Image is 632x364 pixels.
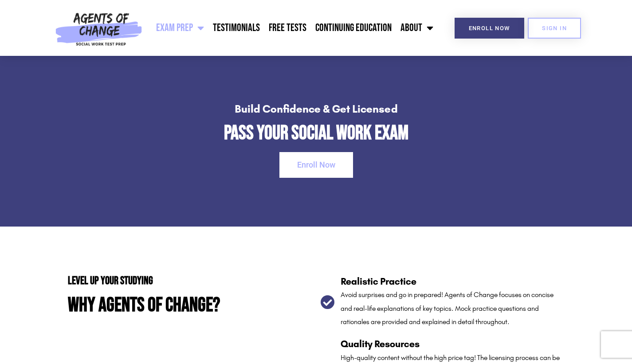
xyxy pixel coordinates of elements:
a: SIGN IN [528,18,581,39]
b: Realistic Practice [341,276,416,287]
a: Exam Prep [152,17,208,39]
nav: Menu [146,17,438,39]
a: Enroll Now [455,18,524,39]
a: Testimonials [208,17,264,39]
a: Continuing Education [311,17,396,39]
span: Enroll Now [297,161,335,169]
span: Enroll Now [469,25,510,31]
h3: Level Up Your Studying [68,275,312,286]
h2: Why Agents of Change? [68,295,312,315]
a: Free Tests [264,17,311,39]
span: Avoid surprises and go in prepared! Agents of Change focuses on concise and real-life explanation... [341,290,553,326]
h4: Build Confidence & Get Licensed [49,103,583,114]
h2: Pass Your Social Work Exam [49,123,583,143]
b: Quality Resources [341,338,420,350]
span: SIGN IN [542,25,567,31]
a: Enroll Now [279,152,353,178]
a: About [396,17,438,39]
